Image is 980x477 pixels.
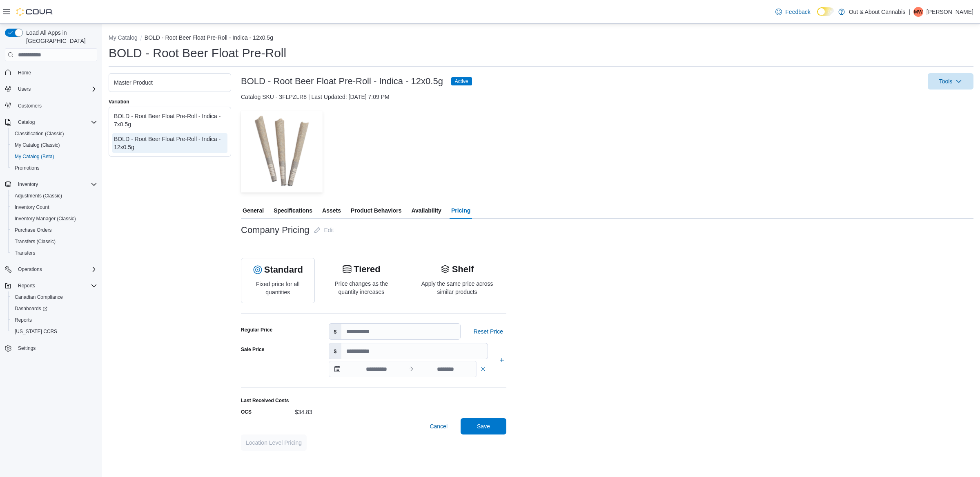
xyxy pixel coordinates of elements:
[8,151,100,162] button: My Catalog (Beta)
[11,292,97,302] span: Canadian Compliance
[15,227,52,233] span: Purchase Orders
[455,78,468,85] span: Active
[11,152,58,161] a: My Catalog (Beta)
[11,304,51,314] a: Dashboards
[939,77,953,85] span: Tools
[114,78,226,87] div: Master Product
[2,116,100,128] button: Catalog
[241,111,323,193] img: Image for BOLD - Root Beer Float Pre-Roll - Indica - 12x0.5g
[15,68,34,78] a: Home
[11,225,97,235] span: Purchase Orders
[11,327,97,336] span: Washington CCRS
[18,266,42,273] span: Operations
[451,202,470,219] span: Pricing
[408,366,414,372] svg: to
[461,418,506,434] button: Save
[329,324,342,339] label: $
[15,84,97,94] span: Users
[109,34,973,43] nav: An example of EuiBreadcrumbs
[15,294,63,300] span: Canadian Compliance
[351,202,401,219] span: Product Behaviors
[23,29,97,45] span: Load All Apps in [GEOGRAPHIC_DATA]
[331,280,392,296] p: Price changes as the quantity increases
[414,361,477,377] input: Press the down key to open a popover containing a calendar.
[18,345,36,352] span: Settings
[15,264,97,274] span: Operations
[18,181,38,188] span: Inventory
[15,142,60,148] span: My Catalog (Classic)
[243,202,264,219] span: General
[114,112,226,128] div: BOLD - Root Beer Float Pre-Roll - Indica - 7x0.5g
[15,117,97,127] span: Catalog
[8,303,100,314] a: Dashboards
[15,264,45,274] button: Operations
[345,361,408,377] input: Press the down key to open a popover containing a calendar.
[2,342,100,354] button: Settings
[927,7,973,17] p: [PERSON_NAME]
[441,264,474,274] button: Shelf
[8,314,100,326] button: Reports
[241,346,264,353] label: Sale Price
[8,247,100,259] button: Transfers
[8,162,100,174] button: Promotions
[15,193,62,199] span: Adjustments (Classic)
[253,265,303,275] div: Standard
[8,202,100,213] button: Inventory Count
[430,422,448,430] span: Cancel
[451,77,472,85] span: Active
[15,250,35,256] span: Transfers
[11,237,59,246] a: Transfers (Classic)
[8,326,100,337] button: [US_STATE] CCRS
[342,264,381,274] button: Tiered
[11,214,79,224] a: Inventory Manager (Classic)
[15,238,56,245] span: Transfers (Classic)
[15,281,97,291] span: Reports
[913,7,923,17] div: Mark Wolk
[426,418,451,434] button: Cancel
[909,7,910,17] p: |
[11,140,63,150] a: My Catalog (Classic)
[414,280,500,296] p: Apply the same price across similar products
[2,66,100,78] button: Home
[15,130,64,137] span: Classification (Classic)
[11,304,97,314] span: Dashboards
[2,100,100,112] button: Customers
[15,67,97,77] span: Home
[18,86,31,92] span: Users
[11,225,55,235] a: Purchase Orders
[311,222,337,238] button: Edit
[11,202,53,212] a: Inventory Count
[295,405,404,415] div: $34.83
[11,327,60,336] a: [US_STATE] CCRS
[474,327,503,336] span: Reset Price
[248,280,308,296] p: Fixed price for all quantities
[8,224,100,236] button: Purchase Orders
[11,315,35,325] a: Reports
[15,179,41,189] button: Inventory
[11,292,66,302] a: Canadian Compliance
[15,179,97,189] span: Inventory
[109,99,129,105] label: Variation
[8,139,100,151] button: My Catalog (Classic)
[11,129,67,139] a: Classification (Classic)
[411,202,441,219] span: Availability
[8,128,100,139] button: Classification (Classic)
[11,248,97,258] span: Transfers
[8,236,100,247] button: Transfers (Classic)
[785,8,810,16] span: Feedback
[18,69,31,76] span: Home
[109,34,138,41] button: My Catalog
[324,226,334,234] span: Edit
[274,202,312,219] span: Specifications
[8,190,100,202] button: Adjustments (Classic)
[11,237,97,246] span: Transfers (Classic)
[15,117,38,127] button: Catalog
[11,202,97,212] span: Inventory Count
[8,213,100,224] button: Inventory Manager (Classic)
[241,397,289,404] label: Last Received Costs
[18,282,35,289] span: Reports
[241,327,272,333] div: Regular Price
[15,305,47,312] span: Dashboards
